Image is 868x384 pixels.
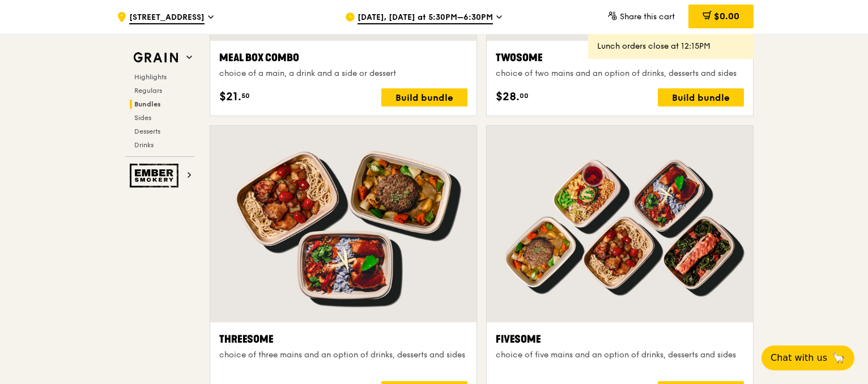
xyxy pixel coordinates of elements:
[219,331,467,347] div: Threesome
[134,73,167,81] span: Highlights
[496,349,744,361] div: choice of five mains and an option of drinks, desserts and sides
[130,164,182,187] img: Ember Smokery web logo
[620,12,675,22] span: Share this cart
[219,349,467,361] div: choice of three mains and an option of drinks, desserts and sides
[520,91,529,100] span: 00
[832,351,845,365] span: 🦙
[597,41,744,52] div: Lunch orders close at 12:15PM
[714,11,739,22] span: $0.00
[219,88,241,105] span: $21.
[134,87,162,95] span: Regulars
[358,12,493,24] span: [DATE], [DATE] at 5:30PM–6:30PM
[761,345,854,370] button: Chat with us🦙
[496,331,744,347] div: Fivesome
[496,68,744,79] div: choice of two mains and an option of drinks, desserts and sides
[381,88,467,106] div: Build bundle
[496,50,744,66] div: Twosome
[130,48,182,68] img: Grain web logo
[219,50,467,66] div: Meal Box Combo
[658,88,744,106] div: Build bundle
[134,114,151,122] span: Sides
[219,68,467,79] div: choice of a main, a drink and a side or dessert
[134,127,160,135] span: Desserts
[771,351,827,365] span: Chat with us
[129,12,205,24] span: [STREET_ADDRESS]
[241,91,250,100] span: 50
[134,100,161,108] span: Bundles
[134,141,154,149] span: Drinks
[496,88,520,105] span: $28.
